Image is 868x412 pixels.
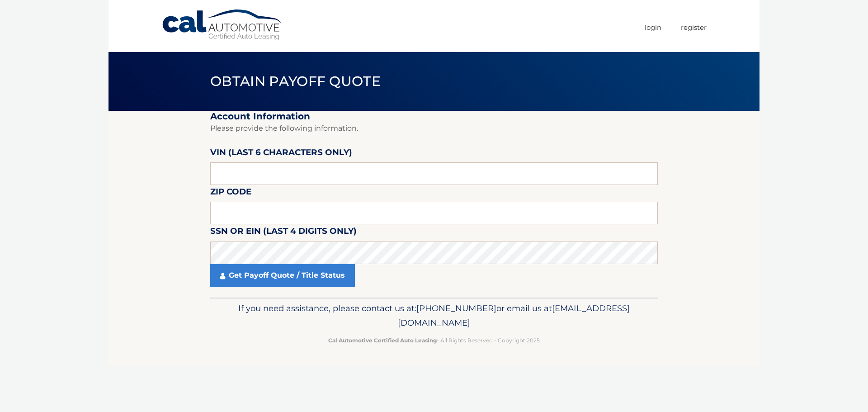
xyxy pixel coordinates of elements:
p: - All Rights Reserved - Copyright 2025 [216,336,652,345]
label: VIN (last 6 characters only) [210,146,352,162]
label: SSN or EIN (last 4 digits only) [210,224,357,241]
h2: Account Information [210,111,658,122]
span: Obtain Payoff Quote [210,73,381,90]
strong: Cal Automotive Certified Auto Leasing [328,337,437,344]
p: If you need assistance, please contact us at: or email us at [216,301,652,330]
a: Cal Automotive [161,9,283,41]
a: Login [645,20,661,35]
label: Zip Code [210,185,251,202]
p: Please provide the following information. [210,122,658,135]
a: Register [681,20,707,35]
a: Get Payoff Quote / Title Status [210,264,355,287]
span: [PHONE_NUMBER] [416,303,496,313]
